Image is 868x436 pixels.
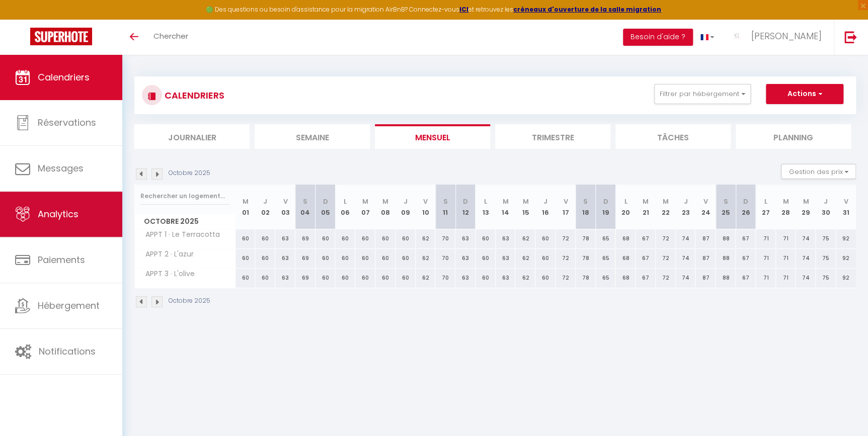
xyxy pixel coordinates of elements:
[476,249,496,268] div: 60
[615,229,636,248] div: 68
[636,229,656,248] div: 67
[423,197,428,206] abbr: V
[556,249,576,268] div: 72
[435,269,455,287] div: 70
[816,229,836,248] div: 75
[146,20,196,55] a: Chercher
[563,197,568,206] abbr: V
[522,197,528,206] abbr: M
[736,185,756,229] th: 26
[836,249,856,268] div: 92
[766,84,843,104] button: Actions
[242,197,248,206] abbr: M
[375,269,396,287] div: 60
[676,229,696,248] div: 74
[323,197,328,206] abbr: D
[455,229,476,248] div: 63
[484,197,487,206] abbr: L
[623,29,693,46] button: Besoin d'aide ?
[476,185,496,229] th: 13
[515,249,535,268] div: 62
[751,30,821,42] span: [PERSON_NAME]
[722,20,834,55] a: ... [PERSON_NAME]
[8,4,38,34] button: Ouvrir le widget de chat LiveChat
[396,269,416,287] div: 60
[583,197,588,206] abbr: S
[295,249,315,268] div: 69
[676,249,696,268] div: 74
[824,197,828,206] abbr: J
[496,249,516,268] div: 63
[756,185,776,229] th: 27
[836,269,856,287] div: 92
[543,197,547,206] abbr: J
[556,229,576,248] div: 72
[743,197,748,206] abbr: D
[695,229,716,248] div: 87
[676,269,696,287] div: 74
[362,197,368,206] abbr: M
[38,116,96,129] span: Réservations
[315,269,336,287] div: 60
[724,197,728,206] abbr: S
[776,269,796,287] div: 71
[38,208,78,220] span: Analytics
[836,229,856,248] div: 92
[38,162,84,175] span: Messages
[295,269,315,287] div: 69
[576,269,596,287] div: 78
[38,299,100,312] span: Hébergement
[656,269,676,287] div: 72
[676,185,696,229] th: 23
[596,185,616,229] th: 19
[535,229,556,248] div: 60
[736,229,756,248] div: 67
[30,28,92,45] img: Super Booking
[140,187,229,205] input: Rechercher un logement...
[255,124,370,149] li: Semaine
[169,296,210,306] p: Octobre 2025
[503,197,509,206] abbr: M
[535,185,556,229] th: 16
[656,229,676,248] div: 72
[344,197,347,206] abbr: L
[844,31,857,43] img: logout
[375,124,490,149] li: Mensuel
[684,197,688,206] abbr: J
[596,249,616,268] div: 65
[756,249,776,268] div: 71
[776,229,796,248] div: 71
[515,185,535,229] th: 15
[496,269,516,287] div: 63
[515,229,535,248] div: 62
[235,229,256,248] div: 60
[615,269,636,287] div: 68
[656,249,676,268] div: 72
[736,269,756,287] div: 67
[38,71,90,83] span: Calendriers
[736,124,851,149] li: Planning
[496,229,516,248] div: 63
[162,84,224,107] h3: CALENDRIERS
[476,229,496,248] div: 60
[736,249,756,268] div: 67
[404,197,408,206] abbr: J
[816,269,836,287] div: 75
[135,214,235,229] span: Octobre 2025
[615,249,636,268] div: 68
[615,124,731,149] li: Tâches
[776,249,796,268] div: 71
[796,269,816,287] div: 74
[656,185,676,229] th: 22
[375,185,396,229] th: 08
[636,185,656,229] th: 21
[315,249,336,268] div: 60
[695,249,716,268] div: 87
[396,229,416,248] div: 60
[636,269,656,287] div: 67
[796,185,816,229] th: 29
[275,185,295,229] th: 03
[596,269,616,287] div: 65
[455,249,476,268] div: 63
[235,269,256,287] div: 60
